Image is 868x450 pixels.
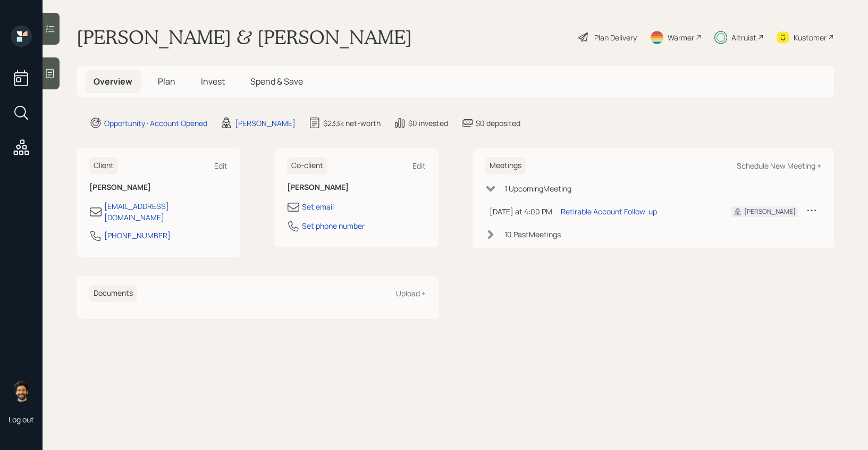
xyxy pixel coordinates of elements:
[668,32,694,43] div: Warmer
[287,183,425,192] h6: [PERSON_NAME]
[89,183,227,192] h6: [PERSON_NAME]
[104,230,171,241] div: [PHONE_NUMBER]
[302,201,334,212] div: Set email
[485,157,526,174] h6: Meetings
[504,229,561,240] div: 10 Past Meeting s
[77,26,412,49] h1: [PERSON_NAME] & [PERSON_NAME]
[561,206,657,217] div: Retirable Account Follow-up
[104,118,207,129] div: Opportunity · Account Opened
[89,157,118,174] h6: Client
[744,207,796,216] div: [PERSON_NAME]
[323,118,381,129] div: $233k net-worth
[737,161,821,171] div: Schedule New Meeting +
[490,206,552,217] div: [DATE] at 4:00 PM
[504,183,571,194] div: 1 Upcoming Meeting
[302,220,365,231] div: Set phone number
[594,32,637,43] div: Plan Delivery
[104,201,227,223] div: [EMAIL_ADDRESS][DOMAIN_NAME]
[412,161,426,171] div: Edit
[89,285,137,302] h6: Documents
[235,118,296,129] div: [PERSON_NAME]
[9,414,34,424] div: Log out
[794,32,827,43] div: Kustomer
[11,380,32,402] img: eric-schwartz-headshot.png
[250,76,303,87] span: Spend & Save
[94,76,132,87] span: Overview
[214,161,227,171] div: Edit
[731,32,756,43] div: Altruist
[476,118,520,129] div: $0 deposited
[201,76,225,87] span: Invest
[408,118,448,129] div: $0 invested
[158,76,175,87] span: Plan
[287,157,327,174] h6: Co-client
[396,288,426,298] div: Upload +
